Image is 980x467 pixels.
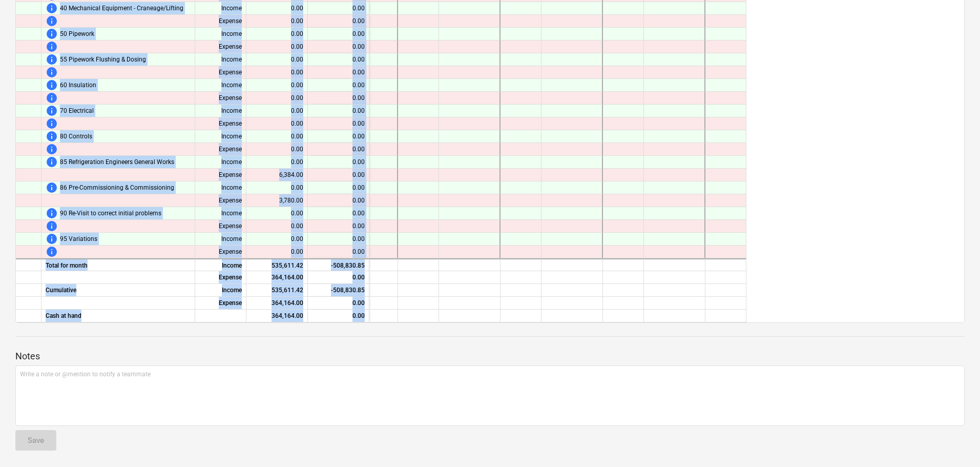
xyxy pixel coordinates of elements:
span: This line-item cannot be forecasted before revised budget is updated [46,40,58,53]
div: 0.00 [308,271,369,284]
div: Cash at hand [41,310,195,322]
div: 0.00 [246,79,308,92]
div: 0.00 [246,143,308,156]
span: This line-item cannot be forecasted before revised budget is updated [46,66,58,78]
span: 80 Controls [60,130,92,143]
span: This line-item cannot be forecasted before revised budget is updated [46,15,58,27]
span: 95 Variations [60,233,97,246]
div: Expense [195,169,246,181]
div: 0.00 [246,28,308,40]
div: Expense [195,92,246,105]
span: 55 Pipework Flushing & Dosing [60,53,146,66]
div: Income [195,181,246,194]
span: 60 Insulation [60,79,96,92]
div: Expense [195,220,246,233]
div: 0.00 [246,66,308,79]
span: This line-item cannot be forecasted before price for client is updated. To change this, contact y... [46,156,58,168]
div: 0.00 [246,207,308,220]
div: 0.00 [246,117,308,130]
span: 86 Pre-Commissioning & Commissioning [60,181,174,194]
div: 0.00 [312,156,365,169]
div: Expense [195,271,246,284]
span: 70 Electrical [60,105,94,117]
div: Income [195,156,246,169]
div: Income [195,233,246,246]
div: 0.00 [246,15,308,28]
div: 535,611.42 [246,258,308,271]
div: Income [195,28,246,40]
div: 0.00 [246,130,308,143]
div: 0.00 [312,194,365,207]
div: 0.00 [246,220,308,233]
iframe: Chat Widget [929,418,980,467]
div: 0.00 [312,2,365,15]
span: This line-item cannot be forecasted before price for client is updated. To change this, contact y... [46,105,58,117]
div: 0.00 [246,53,308,66]
div: 0.00 [246,92,308,105]
div: 0.00 [308,310,369,322]
span: This line-item cannot be forecasted before price for client is updated. To change this, contact y... [46,28,58,40]
p: Notes [15,350,965,362]
div: 0.00 [246,105,308,117]
div: 0.00 [312,220,365,233]
div: 0.00 [246,181,308,194]
div: Cumulative [41,284,195,297]
span: This line-item cannot be forecasted before price for client is updated. To change this, contact y... [46,130,58,143]
span: This line-item cannot be forecasted before revised budget is updated [46,246,58,258]
div: 0.00 [246,40,308,53]
div: 0.00 [246,2,308,15]
div: 0.00 [312,28,365,40]
span: This line-item cannot be forecasted before price for client is updated. To change this, contact y... [46,53,58,66]
div: Income [195,284,246,297]
div: 0.00 [308,297,369,310]
span: This line-item cannot be forecasted before price for client is updated. To change this, contact y... [46,79,58,91]
div: Income [195,130,246,143]
div: Expense [195,297,246,310]
div: 0.00 [312,66,365,79]
div: 0.00 [312,207,365,220]
div: Income [195,207,246,220]
div: 364,164.00 [246,297,308,310]
div: Expense [195,117,246,130]
div: 0.00 [312,53,365,66]
div: 0.00 [312,92,365,105]
span: 40 Mechanical Equipment - Craneage/Lifting [60,2,183,15]
div: 0.00 [312,79,365,92]
div: Expense [195,246,246,258]
span: This line-item cannot be forecasted before price for client is updated. To change this, contact y... [46,181,58,194]
div: 0.00 [312,40,365,53]
span: 90 Re-Visit to correct initial problems [60,207,161,220]
div: 0.00 [246,246,308,258]
div: 364,164.00 [246,271,308,284]
div: Income [195,53,246,66]
div: 0.00 [312,233,365,246]
div: 0.00 [312,117,365,130]
div: 3,780.00 [246,194,308,207]
span: 85 Refrigeration Engineers General Works [60,156,174,169]
div: 0.00 [312,169,365,181]
div: 0.00 [312,246,365,258]
div: Expense [195,143,246,156]
div: 535,611.42 [246,284,308,297]
div: 0.00 [312,130,365,143]
span: This line-item cannot be forecasted before price for client is updated. To change this, contact y... [46,2,58,14]
span: This line-item cannot be forecasted before price for client is updated. To change this, contact y... [46,207,58,219]
div: 364,164.00 [246,310,308,322]
div: Income [195,105,246,117]
div: 0.00 [246,156,308,169]
span: This line-item cannot be forecasted before revised budget is updated [46,143,58,155]
div: Income [195,79,246,92]
span: This line-item cannot be forecasted before revised budget is updated [46,117,58,130]
span: This line-item cannot be forecasted before revised budget is updated [46,220,58,232]
div: Expense [195,15,246,28]
div: Expense [195,40,246,53]
div: Income [195,258,246,271]
div: 0.00 [312,181,365,194]
div: 0.00 [312,15,365,28]
div: 6,384.00 [246,169,308,181]
div: 0.00 [312,143,365,156]
span: 50 Pipework [60,28,94,40]
div: -508,830.85 [308,284,369,297]
div: 0.00 [312,105,365,117]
